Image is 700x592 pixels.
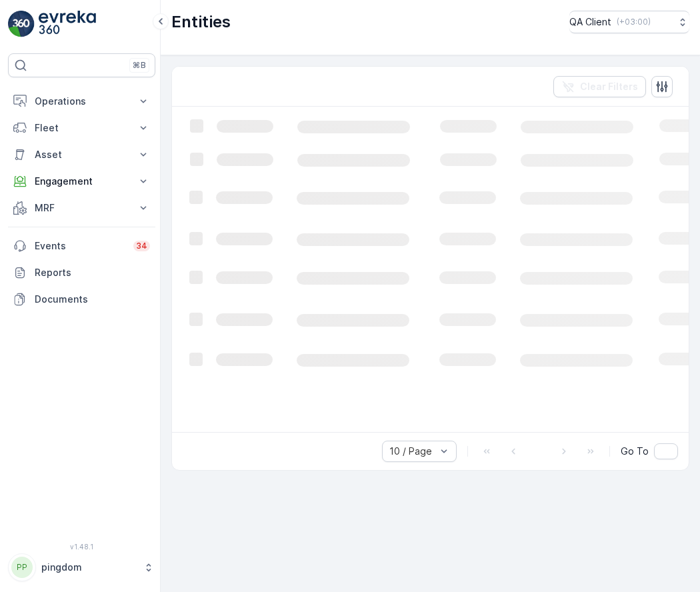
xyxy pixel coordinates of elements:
p: Events [35,239,125,253]
a: Documents [8,286,155,313]
p: Operations [35,95,129,108]
button: QA Client(+03:00) [569,11,689,33]
p: Clear Filters [580,80,638,93]
p: 34 [136,241,147,251]
p: Fleet [35,121,129,135]
p: ( +03:00 ) [617,17,651,27]
div: PP [11,557,33,578]
button: Fleet [8,115,155,141]
p: MRF [35,201,129,215]
p: Reports [35,266,150,279]
img: logo_light-DOdMpM7g.png [39,11,96,37]
button: Asset [8,141,155,168]
p: Asset [35,148,129,161]
button: Operations [8,88,155,115]
button: Engagement [8,168,155,195]
span: Go To [621,445,649,458]
p: Entities [171,11,231,33]
button: MRF [8,195,155,221]
span: v 1.48.1 [8,543,155,551]
button: PPpingdom [8,553,155,581]
a: Events34 [8,233,155,259]
a: Reports [8,259,155,286]
p: ⌘B [133,60,146,71]
button: Clear Filters [553,76,646,97]
p: QA Client [569,15,611,29]
img: logo [8,11,35,37]
p: Engagement [35,175,129,188]
p: pingdom [41,561,137,574]
p: Documents [35,293,150,306]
